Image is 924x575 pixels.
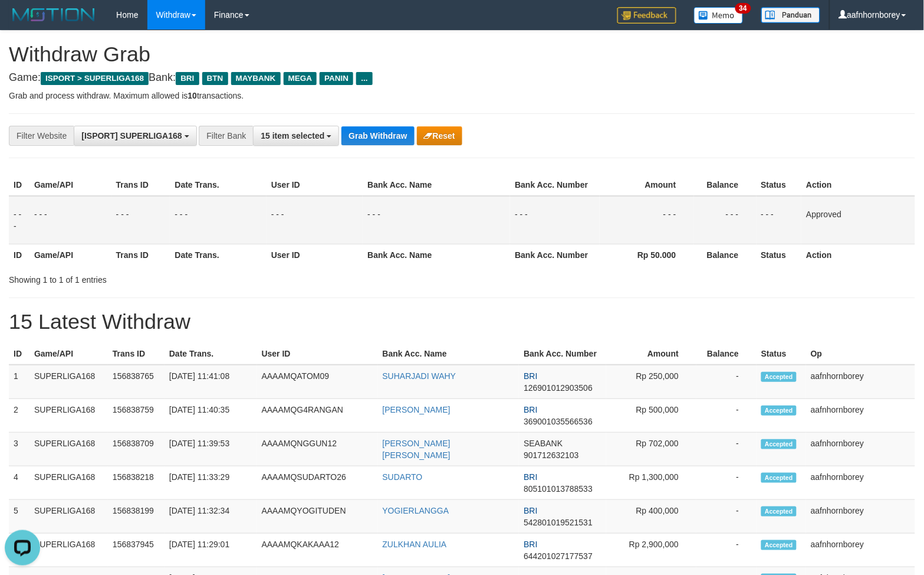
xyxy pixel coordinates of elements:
th: User ID [267,174,363,196]
th: Bank Acc. Name [363,244,510,266]
span: MEGA [284,72,317,85]
td: [DATE] 11:40:35 [165,399,257,433]
td: aafnhornborey [806,433,915,466]
td: AAAAMQSUDARTO26 [257,466,378,500]
td: aafnhornborey [806,534,915,567]
span: Copy 901712632103 to clipboard [524,450,578,460]
th: Balance [694,174,757,196]
img: MOTION_logo.png [9,6,98,24]
span: Accepted [761,406,797,416]
td: - [696,365,757,399]
img: panduan.png [761,7,820,23]
span: BRI [524,371,537,381]
span: Copy 369001035566536 to clipboard [524,417,593,426]
td: 2 [9,399,29,433]
div: Showing 1 to 1 of 1 entries [9,269,376,286]
th: Trans ID [111,244,170,266]
th: User ID [267,244,363,266]
td: SUPERLIGA168 [29,466,108,500]
th: ID [9,174,29,196]
a: ZULKHAN AULIA [383,540,447,549]
th: Status [757,174,802,196]
th: Bank Acc. Name [363,174,510,196]
td: SUPERLIGA168 [29,399,108,433]
td: - - - [111,196,170,244]
th: Amount [600,174,694,196]
span: PANIN [320,72,353,85]
th: Op [806,343,915,365]
span: Accepted [761,473,797,483]
span: BRI [524,472,537,482]
span: 34 [735,3,751,14]
button: 15 item selected [253,126,339,146]
th: Action [801,174,915,196]
td: AAAAMQKAKAAA12 [257,534,378,567]
span: BRI [524,506,537,515]
h4: Game: Bank: [9,72,915,84]
button: Open LiveChat chat widget [5,5,40,40]
th: Trans ID [111,174,170,196]
th: User ID [257,343,378,365]
div: Filter Website [9,126,74,146]
th: Status [757,244,802,266]
td: Rp 400,000 [606,500,696,534]
td: [DATE] 11:32:34 [165,500,257,534]
img: Button%20Memo.svg [694,7,744,24]
button: Reset [417,126,462,145]
td: - - - [267,196,363,244]
a: [PERSON_NAME] [383,405,451,414]
td: aafnhornborey [806,399,915,433]
td: Rp 702,000 [606,433,696,466]
h1: 15 Latest Withdraw [9,310,915,334]
strong: 10 [188,91,197,100]
span: BRI [176,72,199,85]
span: Copy 644201027177537 to clipboard [524,551,593,561]
td: - [696,399,757,433]
th: Rp 50.000 [600,244,694,266]
span: ... [356,72,372,85]
th: Date Trans. [170,174,266,196]
td: [DATE] 11:29:01 [165,534,257,567]
span: Copy 542801019521531 to clipboard [524,518,593,527]
td: Approved [801,196,915,244]
th: Balance [696,343,757,365]
td: Rp 2,900,000 [606,534,696,567]
td: Rp 500,000 [606,399,696,433]
span: [ISPORT] SUPERLIGA168 [81,131,182,141]
th: Amount [606,343,696,365]
th: ID [9,343,29,365]
th: Status [757,343,806,365]
td: 156838765 [108,365,165,399]
a: YOGIERLANGGA [383,506,449,515]
td: aafnhornborey [806,365,915,399]
th: Game/API [29,244,111,266]
td: [DATE] 11:39:53 [165,433,257,466]
td: - - - [600,196,694,244]
button: [ISPORT] SUPERLIGA168 [74,126,196,146]
th: Trans ID [108,343,165,365]
td: SUPERLIGA168 [29,433,108,466]
td: - - - [757,196,802,244]
th: Date Trans. [170,244,266,266]
td: - - - [170,196,266,244]
span: Accepted [761,507,797,517]
th: ID [9,244,29,266]
td: 3 [9,433,29,466]
span: Accepted [761,439,797,449]
th: Game/API [29,174,111,196]
td: 156838759 [108,399,165,433]
td: - - - [29,196,111,244]
td: AAAAMQNGGUN12 [257,433,378,466]
td: - - - [9,196,29,244]
span: 15 item selected [261,131,324,141]
td: 156838218 [108,466,165,500]
td: - [696,500,757,534]
span: SEABANK [524,439,563,448]
td: - [696,466,757,500]
th: Bank Acc. Name [378,343,519,365]
td: SUPERLIGA168 [29,534,108,567]
td: AAAAMQYOGITUDEN [257,500,378,534]
a: SUHARJADI WAHY [383,371,456,381]
td: aafnhornborey [806,500,915,534]
th: Date Trans. [165,343,257,365]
